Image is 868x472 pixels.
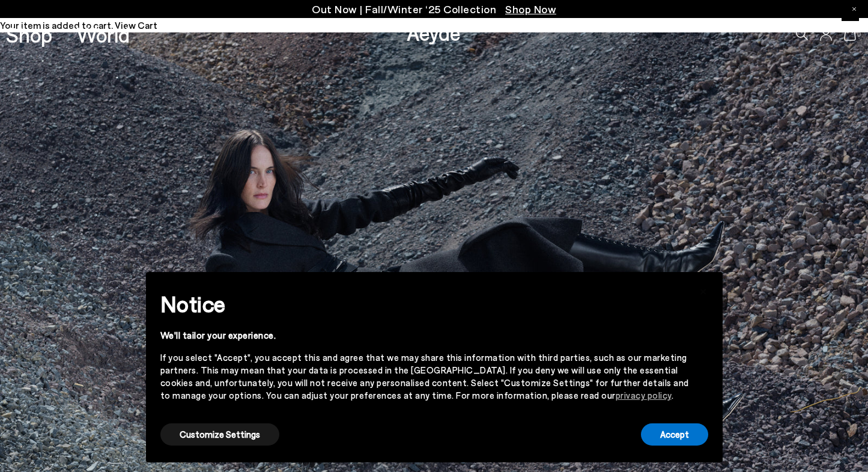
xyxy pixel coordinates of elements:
a: World [76,24,130,45]
p: Out Now | Fall/Winter ‘25 Collection [312,2,556,17]
a: Shop [6,24,52,45]
button: Customize Settings [160,423,279,446]
span: × [699,281,708,298]
button: Accept [641,423,708,446]
a: privacy policy [616,390,672,401]
a: Aeyde [407,20,461,45]
a: 0 [844,28,856,41]
div: If you select "Accept", you accept this and agree that we may share this information with third p... [160,351,689,402]
span: 0 [856,31,862,38]
h2: Notice [160,288,689,319]
span: Navigate to /collections/new-in [505,2,556,16]
div: We'll tailor your experience. [160,329,689,342]
button: Close this notice [689,276,718,304]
